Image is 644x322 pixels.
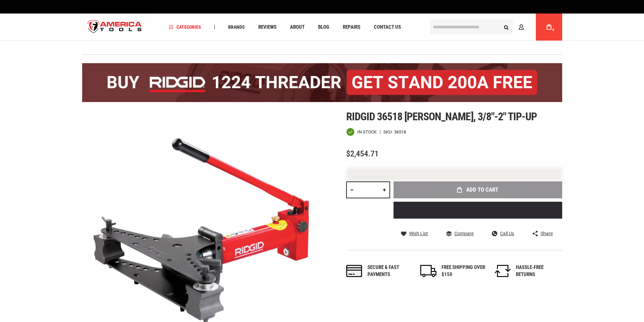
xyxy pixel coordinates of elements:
[346,149,379,158] span: $2,454.71
[409,231,428,236] span: Wish List
[82,63,562,102] img: BOGO: Buy the RIDGID® 1224 Threader (26092), get the 92467 200A Stand FREE!
[228,25,245,29] span: Brands
[290,25,305,30] span: About
[169,25,201,29] span: Categories
[401,230,428,237] a: Wish List
[346,265,362,277] img: payments
[516,264,560,278] div: HASSLE-FREE RETURNS
[357,130,377,134] span: In stock
[541,231,553,236] span: Share
[495,265,511,277] img: returns
[82,15,148,40] a: store logo
[543,14,555,41] a: 0
[346,110,537,123] span: Ridgid 36518 [PERSON_NAME], 3/8"-2" tip-up
[552,28,554,32] span: 0
[454,231,474,236] span: Compare
[500,21,513,33] button: Search
[374,25,401,30] span: Contact Us
[420,265,436,277] img: shipping
[166,23,204,32] a: Categories
[446,230,474,237] a: Compare
[318,25,329,30] span: Blog
[258,25,277,30] span: Reviews
[225,23,248,32] a: Brands
[383,130,394,134] strong: SKU
[442,264,485,278] div: FREE SHIPPING OVER $150
[371,23,404,32] a: Contact Us
[315,23,332,32] a: Blog
[367,264,411,278] div: Secure & fast payments
[343,25,360,30] span: Repairs
[82,15,148,40] img: America Tools
[492,230,514,237] a: Call Us
[287,23,308,32] a: About
[394,130,406,134] div: 36518
[340,23,363,32] a: Repairs
[346,128,377,136] div: Availability
[255,23,280,32] a: Reviews
[500,231,514,236] span: Call Us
